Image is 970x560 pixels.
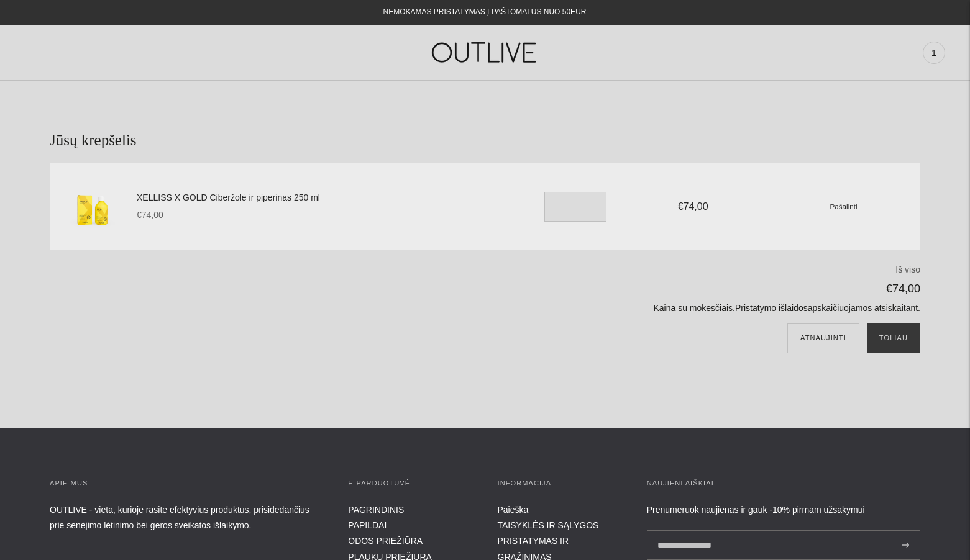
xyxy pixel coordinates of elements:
div: €74,00 [629,198,757,215]
button: Toliau [867,323,920,353]
a: ODOS PRIEŽIŪRA [348,536,423,546]
a: 1 [923,39,945,66]
button: Atnaujinti [787,323,859,353]
span: 1 [925,44,943,61]
div: NEMOKAMAS PRISTATYMAS Į PAŠTOMATUS NUO 50EUR [383,5,587,20]
p: Iš viso [354,263,920,278]
h3: INFORMACIJA [498,477,622,490]
p: Kaina su mokesčiais. apskaičiuojamos atsiskaitant. [354,301,920,316]
a: Paieška [498,505,529,515]
a: Pristatymo išlaidos [735,303,808,313]
a: Pašalinti [830,201,858,211]
p: €74,00 [354,279,920,299]
small: Pašalinti [830,202,858,210]
p: OUTLIVE - vieta, kurioje rasite efektyvius produktus, prisidedančius prie senėjimo lėtinimo bei g... [50,502,323,533]
a: XELLISS X GOLD Ciberžolė ir piperinas 250 ml [137,191,510,205]
a: TAISYKLĖS IR SĄLYGOS [498,520,599,530]
h3: E-parduotuvė [348,477,472,490]
h3: Naujienlaiškiai [647,477,920,490]
div: €74,00 [137,208,510,223]
img: OUTLIVE [408,31,563,74]
h3: APIE MUS [50,477,323,490]
p: _____________________ [50,542,323,558]
input: Translation missing: en.cart.general.item_quantity [544,192,606,222]
img: XELLISS X GOLD Ciberžolė ir piperinas 250 ml [62,176,124,238]
h1: Jūsų krepšelis [50,130,920,151]
a: PAGRINDINIS [348,505,404,515]
a: PAPILDAI [348,520,387,530]
div: Prenumeruok naujienas ir gauk -10% pirmam užsakymui [647,502,920,518]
